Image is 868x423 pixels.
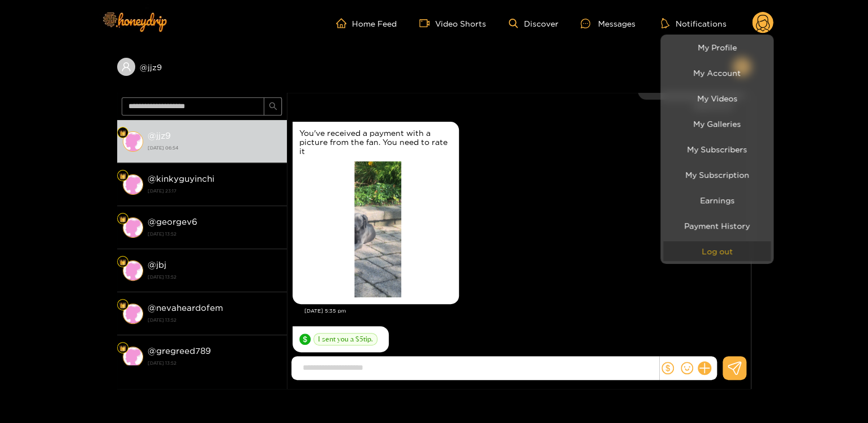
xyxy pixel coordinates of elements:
[663,63,771,83] a: My Account
[663,139,771,159] a: My Subscribers
[663,241,771,261] button: Log out
[663,216,771,236] a: Payment History
[663,88,771,108] a: My Videos
[663,165,771,185] a: My Subscription
[663,37,771,57] a: My Profile
[663,114,771,134] a: My Galleries
[663,190,771,210] a: Earnings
